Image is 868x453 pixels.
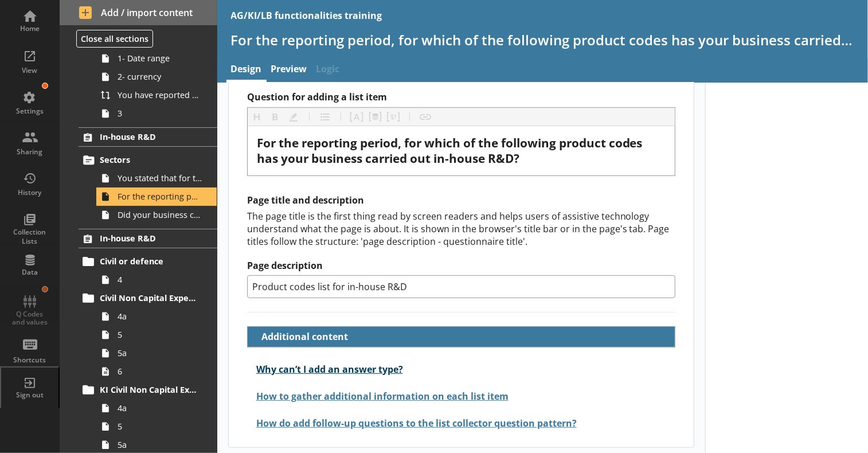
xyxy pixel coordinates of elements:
span: Logic [312,58,345,83]
a: 5 [96,417,217,436]
div: Sharing [10,147,50,157]
span: 2- currency [118,71,202,82]
a: KI Civil Non Capital Expenditure [79,381,217,399]
a: 5a [96,344,217,362]
li: SectorsYou stated that for the period [From] to [To], [Ru Name] carried out in-house R&D. Is this... [84,151,217,224]
span: Sectors [100,154,197,165]
span: 4 [118,274,202,285]
span: For the reporting period, for which of the following product codes has your business carried out ... [257,135,646,166]
button: How do add follow-up questions to the list collector question pattern? [247,413,579,433]
span: KI Civil Non Capital Expenditure [100,384,197,395]
span: You stated that for the period [From] to [To], [Ru Name] carried out in-house R&D. Is this correct? [118,173,202,183]
div: History [10,188,50,197]
span: In-house R&D [100,131,197,142]
span: For the reporting period, for which of the following product codes has your business carried out ... [118,191,202,202]
span: 3 [118,108,202,119]
a: 6 [96,362,217,381]
span: 5a [118,347,202,358]
span: 5 [118,421,202,432]
a: In-house R&D [79,127,217,147]
span: 5a [118,439,202,450]
a: You have reported your business's gross non-capital expenditure on salaries and wages for civil R... [96,86,217,104]
h2: Page title and description [247,194,675,206]
a: Did your business carry out in-house R&D for any other product codes? [96,206,217,224]
span: Add / import content [79,6,198,19]
a: 3 [96,104,217,123]
span: Civil or defence [100,256,197,267]
a: 4a [96,307,217,326]
li: Answer types1- Date range2- currencyYou have reported your business's gross non-capital expenditu... [84,31,217,123]
button: Additional content [252,327,350,347]
label: Question for adding a list item [247,91,675,103]
a: You stated that for the period [From] to [To], [Ru Name] carried out in-house R&D. Is this correct? [96,169,217,188]
span: 4a [118,403,202,413]
span: In-house R&D [100,233,197,244]
a: Civil or defence [79,252,217,271]
li: In-house R&DSectorsYou stated that for the period [From] to [To], [Ru Name] carried out in-house ... [60,127,217,224]
a: 4 [96,271,217,289]
li: Civil or defence4 [84,252,217,289]
a: 5 [96,326,217,344]
span: You have reported your business's gross non-capital expenditure on salaries and wages for civil R... [118,89,202,100]
span: Civil Non Capital Expenditure [100,292,197,303]
a: Civil Non Capital Expenditure [79,289,217,307]
span: 5 [118,329,202,340]
span: 4a [118,311,202,322]
h1: For the reporting period, for which of the following product codes has your business carried out ... [231,31,855,49]
li: Answer typesAnswer types1- Date range2- currencyYou have reported your business's gross non-capit... [60,7,217,122]
a: Preview [267,58,312,83]
a: Design [226,58,267,83]
div: Shortcuts [10,356,50,365]
a: 2- currency [96,68,217,86]
div: Sign out [10,390,50,400]
a: Sectors [79,151,217,169]
div: Data [10,268,50,277]
a: 1- Date range [96,49,217,68]
div: The page title is the first thing read by screen readers and helps users of assistive technology ... [247,210,675,248]
label: Page description [247,260,675,272]
li: Civil Non Capital Expenditure4a55a6 [84,289,217,381]
div: Question for adding a list item [257,135,666,166]
span: Did your business carry out in-house R&D for any other product codes? [118,209,202,220]
div: View [10,66,50,75]
a: In-house R&D [79,229,217,248]
span: 6 [118,366,202,377]
button: Close all sections [76,30,153,48]
button: Why can’t I add an answer type? [247,359,405,379]
div: Home [10,24,50,33]
a: For the reporting period, for which of the following product codes has your business carried out ... [96,188,217,206]
button: How to gather additional information on each list item [247,386,511,406]
div: Settings [10,107,50,116]
div: AG/KI/LB functionalities training [231,9,382,22]
div: Collection Lists [10,228,50,245]
span: 1- Date range [118,53,202,64]
a: 4a [96,399,217,417]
